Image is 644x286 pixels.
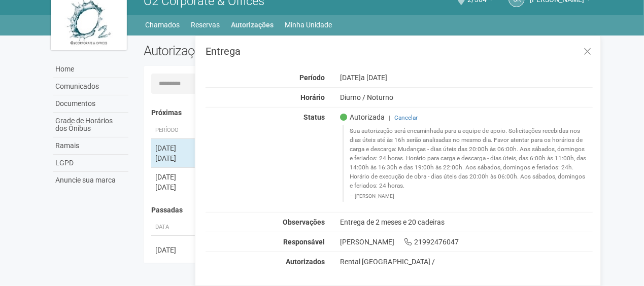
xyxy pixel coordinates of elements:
div: [DATE] [155,182,193,192]
h2: Autorizações [144,43,361,58]
a: Comunicados [53,78,128,95]
div: Rental [GEOGRAPHIC_DATA] / [340,257,593,266]
div: Entrega de 2 meses e 20 cadeiras [332,218,601,227]
strong: Período [299,74,325,82]
div: [DATE] [155,153,193,163]
div: [DATE] [332,73,601,82]
a: Grade de Horários dos Ônibus [53,113,128,137]
strong: Status [303,113,325,121]
a: Ramais [53,137,128,155]
strong: Observações [283,218,325,226]
h3: Entrega [206,46,593,56]
span: Autorizada [340,113,385,122]
a: Cancelar [394,114,418,121]
div: Diurno / Noturno [332,93,601,102]
strong: Autorizados [286,258,325,266]
a: Anuncie sua marca [53,172,128,189]
h4: Passadas [151,206,586,214]
strong: Horário [300,93,325,101]
a: Home [53,61,128,78]
a: Documentos [53,95,128,113]
div: [DATE] [155,245,193,255]
a: Chamados [146,18,180,32]
footer: [PERSON_NAME] [350,193,588,200]
blockquote: Sua autorização será encaminhada para a equipe de apoio. Solicitações recebidas nos dias úteis at... [343,125,593,201]
a: Minha Unidade [285,18,332,32]
strong: Responsável [283,238,325,246]
a: Reservas [191,18,220,32]
span: a [DATE] [361,74,387,82]
div: [PERSON_NAME] 21992476047 [332,237,601,246]
th: Data [151,219,197,236]
a: Autorizações [231,18,274,32]
div: [DATE] [155,172,193,182]
a: LGPD [53,155,128,172]
h4: Próximas [151,109,586,117]
th: Período [151,122,197,139]
span: | [389,114,390,121]
div: [DATE] [155,143,193,153]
